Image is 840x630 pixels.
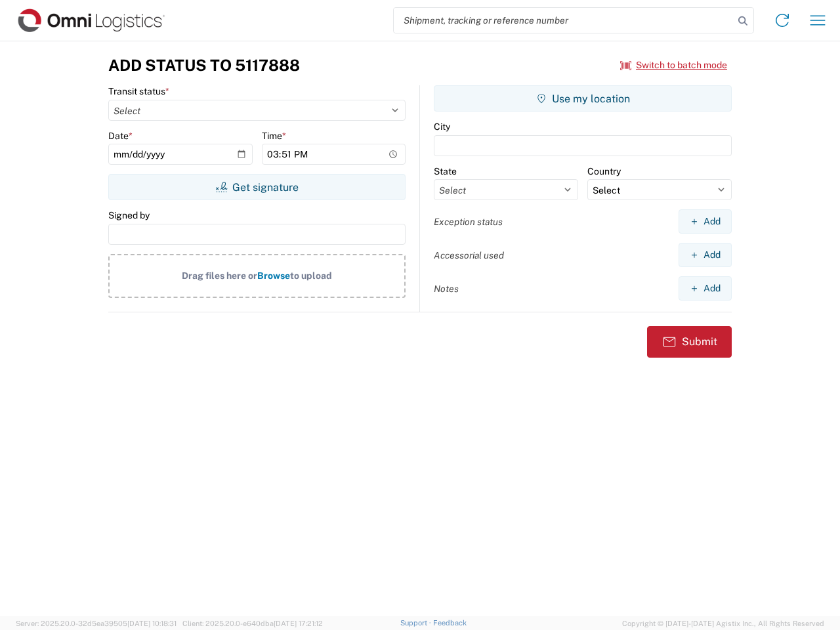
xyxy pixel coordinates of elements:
button: Use my location [434,85,732,112]
span: Browse [257,270,290,281]
span: [DATE] 10:18:31 [127,619,177,627]
label: Signed by [108,209,150,221]
span: Server: 2025.20.0-32d5ea39505 [16,619,177,627]
label: Notes [434,283,459,295]
span: Copyright © [DATE]-[DATE] Agistix Inc., All Rights Reserved [622,618,824,629]
span: [DATE] 17:21:12 [274,619,323,627]
label: Transit status [108,85,169,97]
label: Accessorial used [434,249,504,261]
label: City [434,121,450,133]
input: Shipment, tracking or reference number [394,8,734,33]
button: Add [679,243,732,267]
a: Support [400,619,433,627]
span: Drag files here or [182,270,257,281]
span: Client: 2025.20.0-e640dba [182,619,323,627]
button: Submit [647,326,732,358]
label: State [434,165,457,177]
span: to upload [290,270,332,281]
a: Feedback [433,619,467,627]
label: Time [262,130,286,142]
h3: Add Status to 5117888 [108,56,300,75]
button: Get signature [108,174,406,200]
button: Add [679,209,732,234]
button: Switch to batch mode [620,54,727,76]
label: Country [587,165,621,177]
label: Exception status [434,216,503,228]
label: Date [108,130,133,142]
button: Add [679,276,732,301]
